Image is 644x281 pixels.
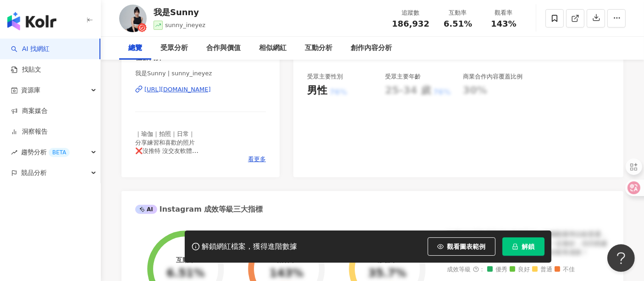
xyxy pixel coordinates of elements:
span: 不佳 [555,266,575,273]
span: rise [11,149,17,156]
div: 相似網紅 [259,43,286,54]
span: 解鎖 [522,243,535,250]
span: sunny_ineyez [165,22,205,28]
div: 商業合作內容覆蓋比例 [463,73,523,81]
div: 受眾主要性別 [307,73,343,81]
img: logo [7,12,56,30]
span: 趨勢分析 [21,142,70,163]
span: lock [512,243,518,250]
span: ｜瑜伽｜拍照｜日常｜ 分享練習和喜歡的照片 ❌沒推特 沒交友軟體 - 瑜伽老師 @sunny_practice 分身 ·漫瑜伽工作室 @slow_yoga._ ·合作訊息請至mail ｜[EMA... [135,130,251,196]
div: 男性 [307,84,327,98]
div: 成效等級 ： [447,266,610,273]
button: 解鎖 [502,237,545,256]
div: [URL][DOMAIN_NAME] [144,85,211,94]
div: 創作內容分析 [351,43,392,54]
span: 觀看圖表範例 [447,243,486,250]
div: 解鎖網紅檔案，獲得進階數據 [202,242,297,252]
a: 找貼文 [11,65,41,74]
div: 我是Sunny [154,6,205,18]
div: 合作與價值 [206,43,241,54]
div: 追蹤數 [392,8,429,17]
button: 觀看圖表範例 [428,237,495,256]
span: 競品分析 [21,163,47,183]
div: Instagram 成效等級三大指標 [135,204,263,214]
span: 我是Sunny | sunny_ineyez [135,69,266,78]
div: 受眾主要年齡 [385,73,421,81]
span: 良好 [510,266,530,273]
a: [URL][DOMAIN_NAME] [135,85,266,94]
span: 6.51% [444,19,472,28]
div: 互動分析 [305,43,332,54]
div: 6.51% [166,267,204,280]
div: 互動率 [440,8,475,17]
span: 186,932 [392,19,429,28]
div: 總覽 [128,43,142,54]
span: 資源庫 [21,80,40,101]
div: BETA [49,148,70,157]
span: 看更多 [248,155,266,163]
a: 洞察報告 [11,127,48,136]
div: AI [135,205,157,214]
span: 普通 [532,266,552,273]
div: 35.7% [368,267,406,280]
div: 143% [270,267,303,280]
span: 143% [491,19,517,28]
a: searchAI 找網紅 [11,45,50,54]
div: 受眾分析 [160,43,188,54]
div: 觀看率 [486,8,521,17]
span: 優秀 [487,266,507,273]
img: KOL Avatar [119,5,147,32]
a: 商案媒合 [11,107,48,116]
